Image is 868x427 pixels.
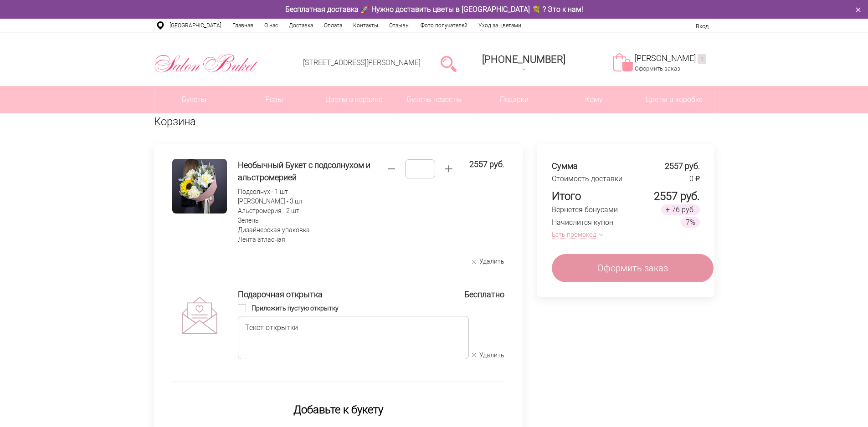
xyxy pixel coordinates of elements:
a: Доставка [283,19,318,32]
button: Есть промокод [552,230,599,239]
span: Приложить пустую открытку [252,305,339,312]
div: Подарочная открытка [238,288,453,300]
a: Цветы в коробке [634,86,714,113]
span: 7% [681,217,700,228]
a: Фото получателей [415,19,473,32]
a: [PERSON_NAME]1 [635,53,706,64]
span: 2557 руб. [665,161,700,171]
div: Вернется бонусами [552,204,618,215]
div: Сумма [552,161,578,172]
span: Кому [554,86,634,113]
a: Оформить заказ [635,65,680,72]
a: [GEOGRAPHIC_DATA] [164,19,227,32]
a: Главная [227,19,259,32]
h2: Добавьте к букету [172,402,504,418]
h1: Корзина [154,113,714,130]
h4: Необычный Букет с подсолнухом и альстромерией [238,159,381,183]
div: Начислится купон [552,217,613,228]
a: Оформить заказ [552,254,714,282]
button: Нажмите, чтобы увеличить. Максимальное значение - 500 [439,159,459,179]
span: + 76 руб. [661,204,700,215]
a: Подарки [474,86,554,113]
button: Нажмите, чтобы уменьшить. Минимальное значение - 0 [381,159,401,179]
span: [PHONE_NUMBER] [482,54,565,65]
div: Бесплатно [464,288,504,300]
div: Итого [552,190,581,203]
a: Розы [234,86,314,113]
span: Оформить заказ [597,261,668,275]
a: Контакты [348,19,384,32]
div: Бесплатная доставка 🚀 Нужно доставить цветы в [GEOGRAPHIC_DATA] 💐 ? Это к нам! [147,5,721,14]
a: Букеты невесты [394,86,474,113]
span: 2557 руб. [469,159,504,170]
a: Отзывы [384,19,415,32]
a: Уход за цветами [473,19,527,32]
img: Необычный Букет с подсолнухом и альстромерией [172,159,227,213]
a: Цветы в корзине [314,86,394,113]
a: О нас [259,19,283,32]
span: 2557 руб. [654,190,700,203]
a: [STREET_ADDRESS][PERSON_NAME] [303,58,421,67]
a: Букеты [154,86,234,113]
div: Стоимость доставки [552,173,622,184]
img: Цветы Нижний Новгород [154,51,258,75]
ins: 1 [698,54,706,64]
button: Удалить [472,351,504,360]
div: Подсолнух - 1 шт [PERSON_NAME] - 3 шт Альстромерия - 2 шт Зелень Дизайнерская упаковка Лента атла... [238,187,381,244]
a: Оплата [318,19,348,32]
button: Удалить [472,257,504,266]
a: [PHONE_NUMBER] [477,51,571,76]
a: Необычный Букет с подсолнухом и альстромерией [238,159,381,187]
a: Вход [696,23,709,30]
span: 0 ₽ [689,174,700,183]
